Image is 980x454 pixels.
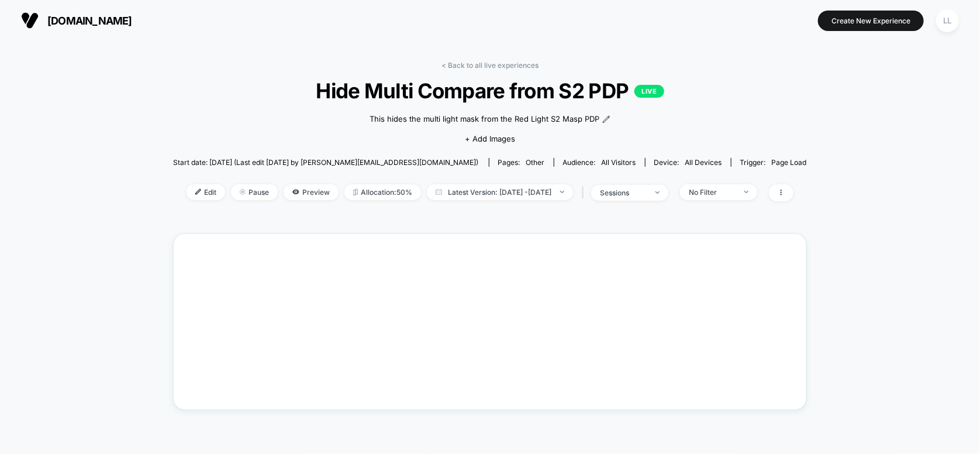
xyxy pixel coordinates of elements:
span: Page Load [772,158,807,167]
img: end [240,189,246,195]
img: end [744,191,748,193]
div: Audience: [563,158,636,167]
span: [DOMAIN_NAME] [47,15,132,27]
img: rebalance [353,189,358,195]
button: Create New Experience [818,11,924,31]
span: | [579,184,591,201]
a: < Back to all live experiences [441,61,539,70]
div: Pages: [498,158,545,167]
span: Device: [645,158,731,167]
img: calendar [436,189,442,195]
span: all devices [685,158,722,167]
div: LL [936,9,959,32]
span: Hide Multi Compare from S2 PDP [205,78,775,103]
span: Preview [284,184,339,200]
span: + Add Images [465,134,515,143]
button: LL [933,9,962,33]
span: Edit [187,184,225,200]
div: Trigger: [740,158,807,167]
img: end [560,191,564,193]
span: Allocation: 50% [344,184,421,200]
button: [DOMAIN_NAME] [18,11,136,30]
img: edit [195,189,201,195]
p: LIVE [634,85,664,98]
span: Start date: [DATE] (Last edit [DATE] by [PERSON_NAME][EMAIL_ADDRESS][DOMAIN_NAME]) [173,158,478,167]
span: other [526,158,545,167]
img: end [655,191,660,194]
div: No Filter [689,188,736,197]
img: Visually logo [21,12,39,29]
span: This hides the multi light mask from the Red Light S2 Masp PDP [370,113,599,125]
div: sessions [600,188,647,197]
span: Pause [231,184,278,200]
span: All Visitors [602,158,636,167]
span: Latest Version: [DATE] - [DATE] [427,184,573,200]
